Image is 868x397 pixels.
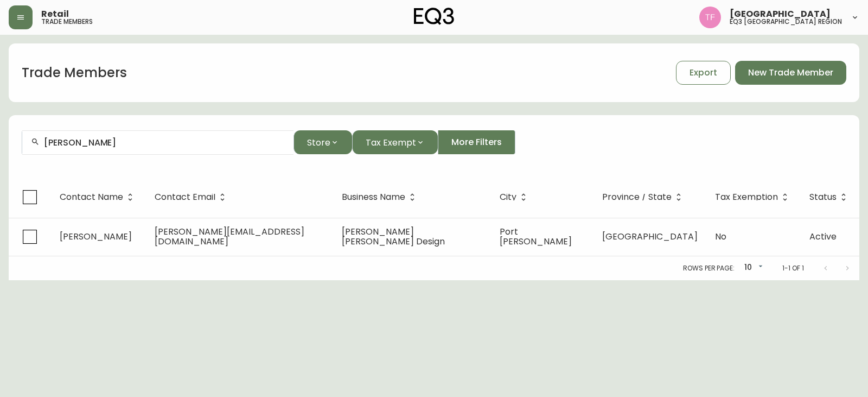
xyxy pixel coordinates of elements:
[602,192,686,202] span: Province / State
[809,230,837,243] span: Active
[739,259,765,277] div: 10
[307,136,330,149] span: Store
[735,61,846,85] button: New Trade Member
[690,67,717,79] span: Export
[60,194,123,200] span: Contact Name
[602,194,672,200] span: Province / State
[676,61,731,85] button: Export
[602,230,698,243] span: [GEOGRAPHIC_DATA]
[782,263,804,273] p: 1-1 of 1
[60,192,137,202] span: Contact Name
[748,67,833,79] span: New Trade Member
[342,225,445,248] span: [PERSON_NAME] [PERSON_NAME] Design
[44,137,285,148] input: Search
[715,194,778,200] span: Tax Exemption
[715,192,792,202] span: Tax Exemption
[500,192,531,202] span: City
[41,18,93,25] h5: trade members
[500,225,572,248] span: Port [PERSON_NAME]
[342,192,419,202] span: Business Name
[414,8,454,25] img: logo
[293,130,352,154] button: Store
[809,194,837,200] span: Status
[715,230,726,243] span: No
[352,130,438,154] button: Tax Exempt
[342,194,405,200] span: Business Name
[730,18,842,25] h5: eq3 [GEOGRAPHIC_DATA] region
[438,130,515,154] button: More Filters
[155,192,229,202] span: Contact Email
[22,64,127,82] h1: Trade Members
[155,194,215,200] span: Contact Email
[730,10,831,18] span: [GEOGRAPHIC_DATA]
[500,194,516,200] span: City
[451,136,502,148] span: More Filters
[41,10,69,18] span: Retail
[155,225,304,248] span: [PERSON_NAME][EMAIL_ADDRESS][DOMAIN_NAME]
[809,192,851,202] span: Status
[366,136,416,149] span: Tax Exempt
[683,263,735,273] p: Rows per page:
[699,7,721,28] img: 971393357b0bdd4f0581b88529d406f6
[60,230,132,243] span: [PERSON_NAME]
